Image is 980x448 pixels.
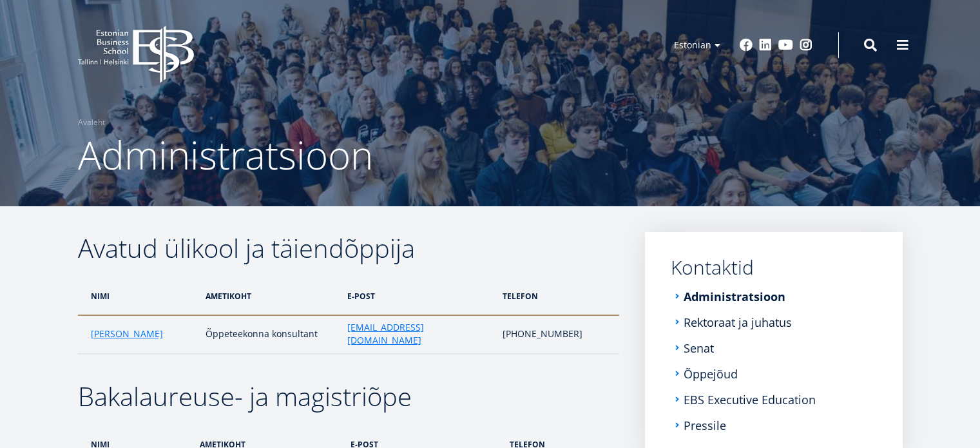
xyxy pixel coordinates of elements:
[684,342,714,355] a: Senat
[199,277,341,315] th: ametikoht
[684,367,738,380] a: Õppejõud
[78,116,105,129] a: Avaleht
[496,277,619,315] th: telefon
[347,321,490,347] a: [EMAIL_ADDRESS][DOMAIN_NAME]
[740,39,753,52] a: Facebook
[684,393,816,406] a: EBS Executive Education
[78,232,619,264] h2: Avatud ülikool ja täiendõppija
[684,290,785,303] a: Administratsioon
[800,39,812,52] a: Instagram
[671,258,877,277] a: Kontaktid
[778,39,793,52] a: Youtube
[199,315,341,354] td: Õppeteekonna konsultant
[78,380,619,413] h2: Bakalaureuse- ja magistriõpe
[341,277,496,315] th: e-post
[78,277,199,315] th: nimi
[759,39,772,52] a: Linkedin
[78,128,373,181] span: Administratsioon
[496,315,619,354] td: [PHONE_NUMBER]
[684,316,792,329] a: Rektoraat ja juhatus
[684,419,726,432] a: Pressile
[91,327,163,340] a: [PERSON_NAME]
